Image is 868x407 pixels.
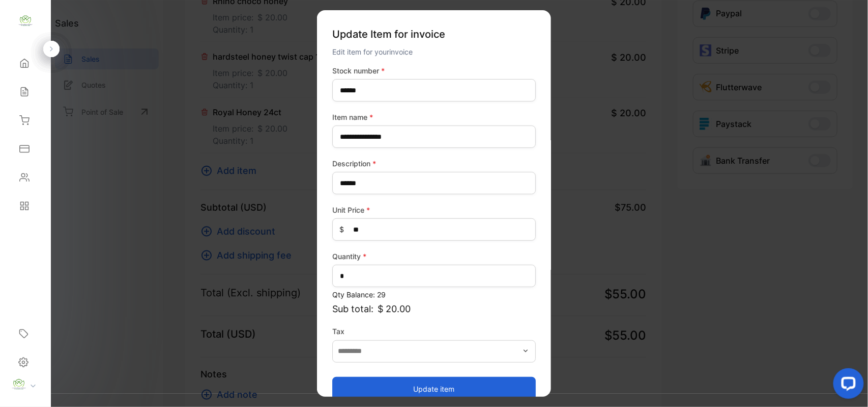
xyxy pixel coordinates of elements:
[332,22,536,46] p: Update Item for invoice
[332,47,413,56] span: Edit item for your invoice
[332,302,536,316] p: Sub total:
[18,13,33,29] img: logo
[378,302,411,316] span: $ 20.00
[332,289,536,300] p: Qty Balance: 29
[332,158,536,169] label: Description
[825,364,868,407] iframe: LiveChat chat widget
[332,112,536,122] label: Item name
[11,377,26,392] img: profile
[332,65,536,76] label: Stock number
[332,251,536,262] label: Quantity
[332,326,536,337] label: Tax
[332,376,536,401] button: Update item
[332,205,536,215] label: Unit Price
[339,224,344,235] span: $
